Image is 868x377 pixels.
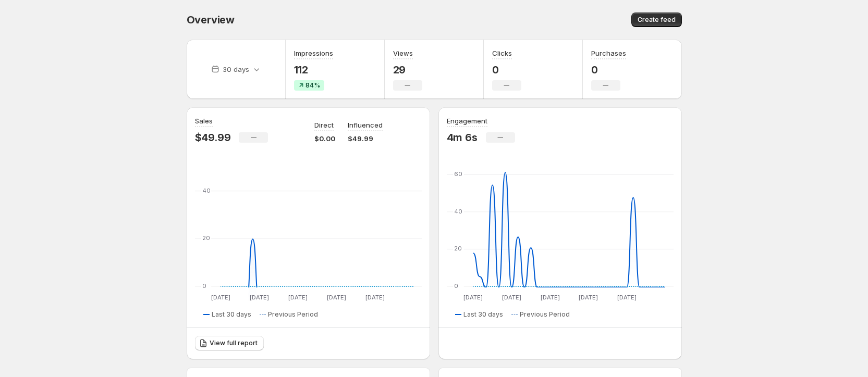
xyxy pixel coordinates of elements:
button: Create feed [631,12,682,27]
text: [DATE] [463,294,483,301]
p: $49.99 [195,131,231,144]
span: Last 30 days [212,310,251,319]
text: [DATE] [365,294,384,301]
text: 20 [202,234,210,242]
p: Direct [314,120,334,130]
p: 0 [591,64,626,76]
a: View full report [195,336,264,350]
h3: Engagement [447,116,487,126]
h3: Purchases [591,48,626,58]
text: 0 [202,282,206,290]
h3: Clicks [492,48,512,58]
span: Overview [187,14,235,26]
text: [DATE] [502,294,521,301]
span: Previous Period [268,310,318,319]
text: [DATE] [540,294,559,301]
p: $0.00 [314,133,335,144]
span: Last 30 days [463,310,503,319]
text: 40 [454,208,462,215]
text: [DATE] [579,294,598,301]
text: [DATE] [326,294,346,301]
span: Previous Period [520,310,570,319]
text: [DATE] [211,294,230,301]
text: 60 [454,170,462,178]
text: 40 [202,187,211,194]
span: View full report [210,339,258,347]
text: [DATE] [288,294,307,301]
p: 29 [393,64,422,76]
text: 20 [454,245,462,252]
h3: Impressions [294,48,333,58]
text: [DATE] [249,294,268,301]
p: Influenced [348,120,383,130]
h3: Sales [195,116,213,126]
p: 4m 6s [447,131,478,144]
p: $49.99 [348,133,383,144]
span: Create feed [638,16,676,24]
p: 30 days [223,64,249,74]
text: [DATE] [617,294,636,301]
p: 112 [294,64,333,76]
p: 0 [492,64,521,76]
text: 0 [454,282,458,290]
span: 84% [305,81,320,90]
h3: Views [393,48,413,58]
